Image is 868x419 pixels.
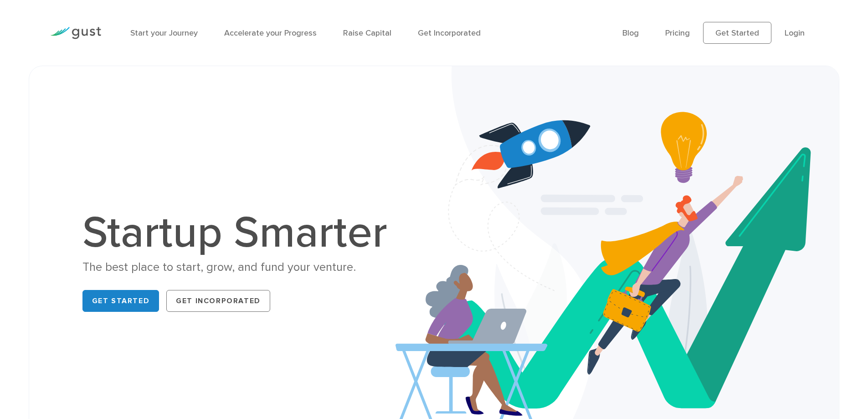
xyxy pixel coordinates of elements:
[82,259,397,275] div: The best place to start, grow, and fund your venture.
[82,290,159,312] a: Get Started
[622,28,639,38] a: Blog
[82,211,397,255] h1: Startup Smarter
[166,290,270,312] a: Get Incorporated
[130,28,198,38] a: Start your Journey
[703,22,771,44] a: Get Started
[50,27,101,39] img: Gust Logo
[785,28,805,38] a: Login
[418,28,481,38] a: Get Incorporated
[665,28,690,38] a: Pricing
[343,28,391,38] a: Raise Capital
[224,28,317,38] a: Accelerate your Progress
